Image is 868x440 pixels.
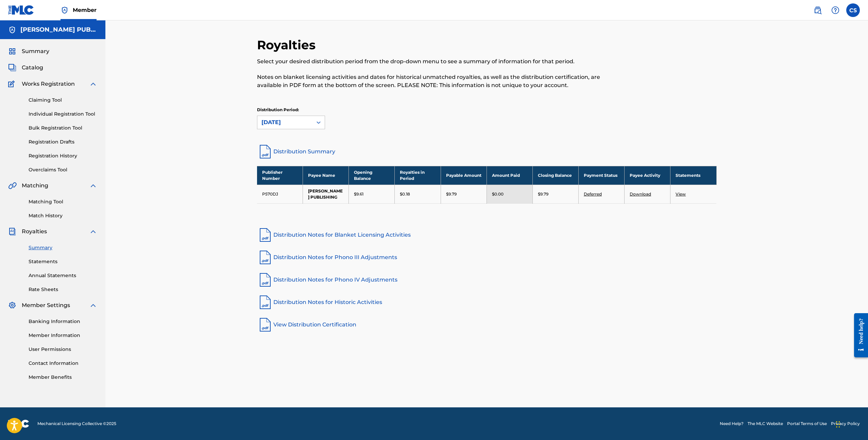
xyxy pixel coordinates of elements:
[257,166,303,185] th: Publisher Number
[257,317,717,333] a: View Distribution Certification
[257,272,273,288] img: pdf
[20,26,97,34] h5: CORY SIMON PUBLISHING
[8,227,16,236] img: Royalties
[29,111,97,118] a: Individual Registration Tool
[29,138,97,146] a: Registration Drafts
[29,360,97,367] a: Contact Information
[29,318,97,325] a: Banking Information
[89,301,97,309] img: expand
[487,166,532,185] th: Amount Paid
[29,124,97,132] a: Bulk Registration Tool
[748,421,783,427] a: The MLC Website
[836,414,840,435] div: Drag
[584,191,602,197] a: Deferred
[257,272,717,288] a: Distribution Notes for Phono IV Adjustments
[8,47,49,55] a: SummarySummary
[8,420,29,428] img: logo
[22,182,48,190] span: Matching
[8,26,16,34] img: Accounts
[532,166,578,185] th: Closing Balance
[261,118,308,126] div: [DATE]
[29,244,97,251] a: Summary
[676,191,686,197] a: View
[29,97,97,104] a: Claiming Tool
[829,3,842,17] div: Help
[257,294,273,310] img: pdf
[257,37,319,53] h2: Royalties
[630,191,651,197] a: Download
[29,258,97,265] a: Statements
[831,421,860,427] a: Privacy Policy
[400,191,410,197] p: $0.18
[354,191,363,197] p: $9.61
[89,227,97,236] img: expand
[22,47,49,55] span: Summary
[29,346,97,353] a: User Permissions
[846,3,860,17] div: User Menu
[257,73,611,89] p: Notes on blanket licensing activities and dates for historical unmatched royalties, as well as th...
[257,249,717,266] a: Distribution Notes for Phono III Adjustments
[834,407,868,440] iframe: Chat Widget
[29,374,97,381] a: Member Benefits
[8,5,34,15] img: MLC Logo
[73,6,97,14] span: Member
[257,143,717,160] a: Distribution Summary
[8,80,17,88] img: Works Registration
[625,166,670,185] th: Payee Activity
[257,143,273,160] img: distribution-summary-pdf
[814,6,822,14] img: search
[720,421,744,427] a: Need Help?
[787,421,827,427] a: Portal Terms of Use
[89,182,97,190] img: expand
[257,249,273,266] img: pdf
[8,301,16,309] img: Member Settings
[257,294,717,310] a: Distribution Notes for Historic Activities
[257,185,303,203] td: P570DJ
[29,198,97,205] a: Matching Tool
[303,166,349,185] th: Payee Name
[29,152,97,159] a: Registration History
[29,272,97,279] a: Annual Statements
[22,64,43,72] span: Catalog
[257,227,273,243] img: pdf
[8,182,17,190] img: Matching
[257,57,611,66] p: Select your desired distribution period from the drop-down menu to see a summary of information f...
[446,191,457,197] p: $9.79
[29,332,97,339] a: Member Information
[349,166,395,185] th: Opening Balance
[8,47,16,55] img: Summary
[29,212,97,219] a: Match History
[538,191,548,197] p: $9.79
[395,166,441,185] th: Royalties in Period
[492,191,504,197] p: $0.00
[811,3,824,17] a: Public Search
[61,6,69,14] img: Top Rightsholder
[29,286,97,293] a: Rate Sheets
[257,227,717,243] a: Distribution Notes for Blanket Licensing Activities
[670,166,716,185] th: Statements
[22,227,47,236] span: Royalties
[22,80,75,88] span: Works Registration
[257,107,325,113] p: Distribution Period:
[8,64,16,72] img: Catalog
[303,185,349,203] td: [PERSON_NAME] PUBLISHING
[8,64,43,72] a: CatalogCatalog
[22,301,70,309] span: Member Settings
[257,317,273,333] img: pdf
[89,80,97,88] img: expand
[578,166,624,185] th: Payment Status
[441,166,487,185] th: Payable Amount
[831,6,839,14] img: help
[37,421,116,427] span: Mechanical Licensing Collective © 2025
[849,308,868,363] iframe: Resource Center
[29,166,97,173] a: Overclaims Tool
